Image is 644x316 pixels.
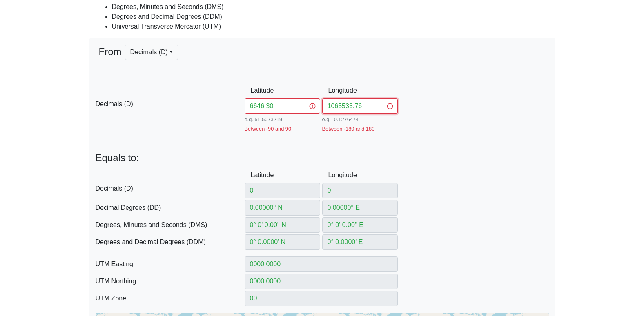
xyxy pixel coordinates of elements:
[89,274,245,289] label: UTM Northing
[96,220,245,230] span: Degrees, Minutes and Seconds (DMS)
[96,237,245,247] span: Degrees and Decimal Degrees (DDM)
[245,125,320,133] div: Between -90 and 90
[96,184,245,194] span: Decimals (D)
[89,256,245,272] label: UTM Easting
[96,203,245,213] span: Decimal Degrees (DD)
[322,125,398,133] div: Between -180 and 180
[112,2,549,12] li: Degrees, Minutes and Seconds (DMS)
[96,99,245,109] span: Decimals (D)
[89,291,245,306] label: UTM Zone
[96,152,549,164] p: Equals to:
[322,116,398,123] small: e.g. -0.1276474
[99,45,122,80] span: From
[245,83,270,98] label: Latitude
[125,45,178,60] button: Decimals (D)
[245,167,270,183] label: Latitude
[322,167,348,183] label: Longitude
[112,12,549,22] li: Degrees and Decimal Degrees (DDM)
[322,83,348,98] label: Longitude
[245,116,320,123] small: e.g. 51.5073219
[112,22,549,31] li: Universal Transverse Mercator (UTM)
